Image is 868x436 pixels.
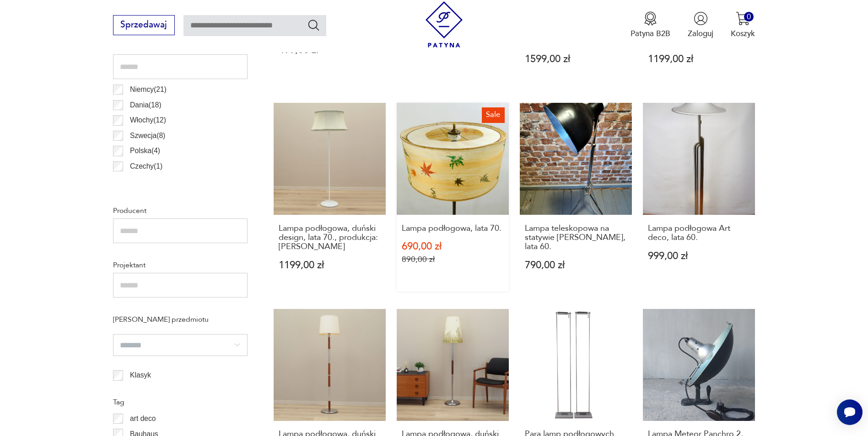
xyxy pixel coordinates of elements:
img: Ikonka użytkownika [694,11,708,26]
p: 1599,00 zł [525,54,627,64]
iframe: Smartsupp widget button [837,399,863,425]
button: Szukaj [307,18,320,32]
p: Koszyk [731,28,755,39]
p: 499,00 zł [279,45,381,55]
a: Ikona medaluPatyna B2B [631,11,670,39]
a: Lampa teleskopowa na statywie Schiansky, lata 60.Lampa teleskopowa na statywie [PERSON_NAME], lat... [520,103,632,291]
p: Zaloguj [688,28,713,39]
h3: Lampa podłogowa, duński design, lata 70., produkcja: [PERSON_NAME] [279,224,381,252]
a: Lampa podłogowa Art deco, lata 60.Lampa podłogowa Art deco, lata 60.999,00 zł [643,103,755,291]
p: 890,00 zł [402,255,504,264]
p: 1199,00 zł [648,54,750,64]
p: Włochy ( 12 ) [130,114,166,126]
h3: Lampa podłogowa, lata 70. [402,224,504,233]
div: 0 [744,12,754,21]
button: 0Koszyk [731,11,755,39]
a: Lampa podłogowa, duński design, lata 70., produkcja: DaniaLampa podłogowa, duński design, lata 70... [274,103,386,291]
p: Tag [113,396,248,408]
p: [PERSON_NAME] przedmiotu [113,314,248,325]
p: 999,00 zł [648,251,750,261]
button: Sprzedawaj [113,15,175,35]
p: Niemcy ( 21 ) [130,84,167,96]
p: Klasyk [130,369,151,381]
p: Patyna B2B [631,28,670,39]
img: Ikona medalu [643,11,658,26]
h3: Lampa teleskopowa na statywie [PERSON_NAME], lata 60. [525,224,627,252]
p: 1199,00 zł [279,261,381,270]
p: 790,00 zł [525,261,627,270]
a: Sprzedawaj [113,22,175,29]
p: Dania ( 18 ) [130,99,162,111]
img: Ikona koszyka [736,11,750,26]
a: SaleLampa podłogowa, lata 70.Lampa podłogowa, lata 70.690,00 zł890,00 zł [397,103,509,291]
p: Szwecja ( 8 ) [130,130,165,142]
p: Czechy ( 1 ) [130,160,162,172]
p: Projektant [113,259,248,271]
p: Polska ( 4 ) [130,145,160,157]
button: Patyna B2B [631,11,670,39]
h3: Lampa podłogowa Art deco, lata 60. [648,224,750,243]
p: Producent [113,205,248,217]
p: art deco [130,413,156,425]
p: 690,00 zł [402,242,504,251]
button: Zaloguj [688,11,713,39]
img: Patyna - sklep z meblami i dekoracjami vintage [421,1,467,48]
